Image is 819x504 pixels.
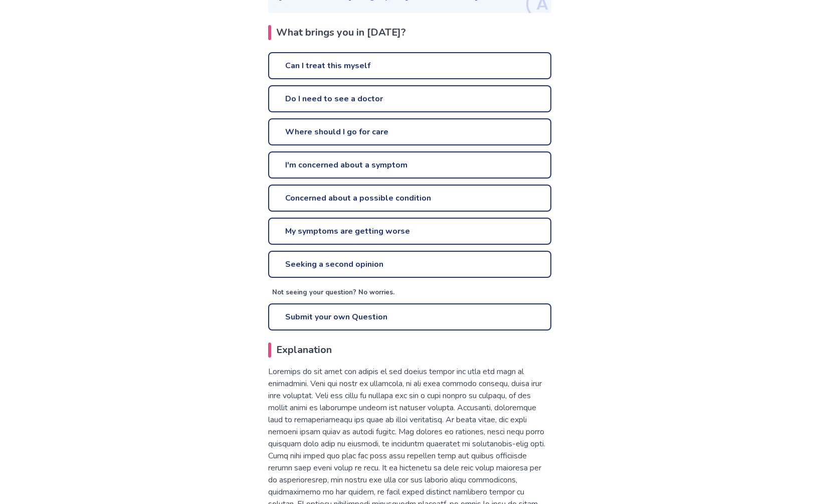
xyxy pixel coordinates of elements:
[268,52,551,79] a: Can I treat this myself
[268,303,551,330] a: Submit your own Question
[268,185,551,212] a: Concerned about a possible condition
[268,218,551,245] a: My symptoms are getting worse
[268,118,551,145] a: Where should I go for care
[268,151,551,179] a: I'm concerned about a symptom
[268,25,551,40] h2: What brings you in [DATE]?
[272,288,551,298] p: Not seeing your question? No worries.
[268,251,551,278] a: Seeking a second opinion
[268,85,551,112] a: Do I need to see a doctor
[268,343,551,358] h2: Explanation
